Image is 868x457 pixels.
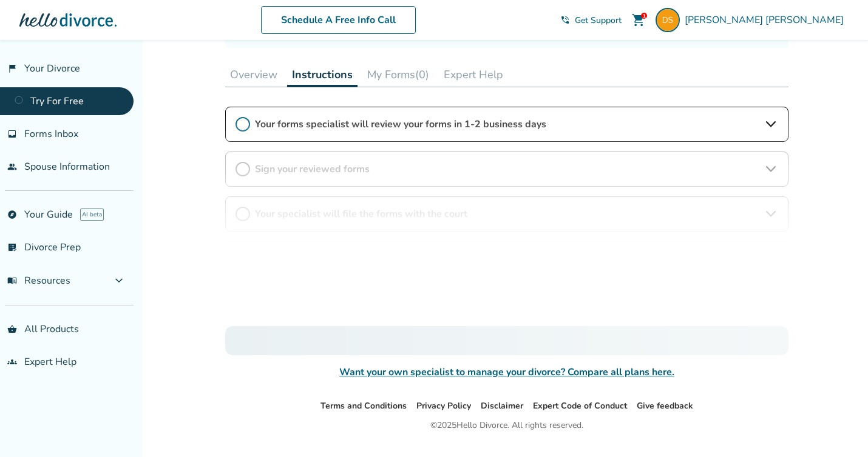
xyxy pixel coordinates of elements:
span: flag_2 [7,64,17,73]
button: Expert Help [439,62,508,87]
img: dswezey2+portal1@gmail.com [656,8,680,32]
span: Want your own specialist to manage your divorce? Compare all plans here. [225,365,788,379]
span: shopping_basket [7,324,17,334]
span: people [7,162,17,172]
span: AI beta [80,208,104,221]
span: groups [7,357,17,367]
span: shopping_cart [631,13,646,27]
span: Forms Inbox [24,127,78,141]
li: Disclaimer [481,399,523,413]
span: Resources [7,274,70,287]
iframe: Chat Widget [807,399,868,457]
button: My Forms(0) [362,62,434,87]
li: Give feedback [637,399,693,413]
span: phone_in_talk [560,15,570,25]
a: Schedule A Free Info Call [261,6,416,34]
span: inbox [7,129,17,139]
span: expand_more [112,273,126,288]
a: Expert Code of Conduct [533,400,627,412]
a: Privacy Policy [416,400,471,412]
span: [PERSON_NAME] [PERSON_NAME] [685,13,849,27]
a: phone_in_talkGet Support [560,15,622,26]
div: © 2025 Hello Divorce. All rights reserved. [430,418,583,433]
button: Instructions [287,62,358,87]
button: Overview [225,62,282,87]
span: menu_book [7,276,17,285]
div: 1 [641,13,647,19]
a: Terms and Conditions [320,400,407,412]
span: Get Support [575,15,622,26]
span: explore [7,210,17,219]
span: list_alt_check [7,242,17,252]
